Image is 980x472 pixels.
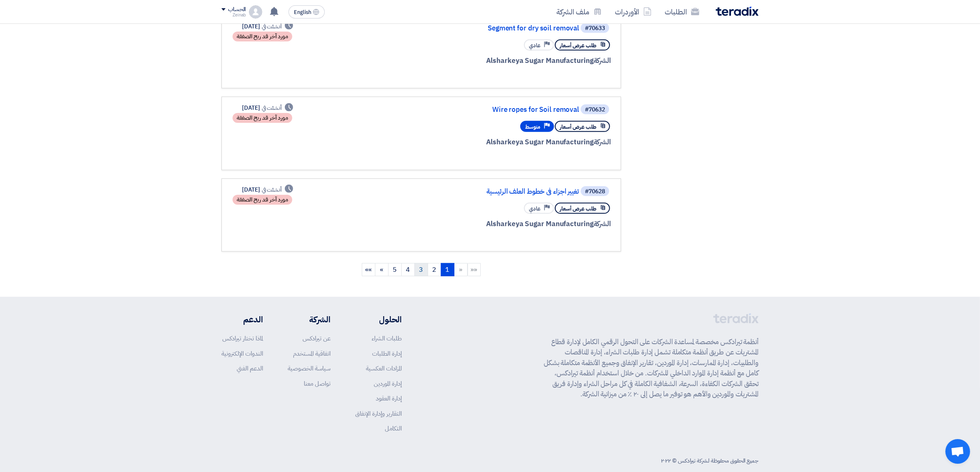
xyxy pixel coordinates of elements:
[945,439,970,464] a: Open chat
[414,263,428,276] a: 3
[237,364,263,373] a: الدعم الفني
[401,263,415,276] a: 4
[413,56,611,66] div: Alsharkeya Sugar Manufacturing
[428,263,441,276] a: 2
[304,379,331,388] a: تواصل معنا
[293,349,331,358] a: اتفاقية المستخدم
[525,123,540,131] span: متوسط
[529,205,540,213] span: عادي
[594,219,611,229] span: الشركة
[262,104,282,112] span: أنشئت في
[366,364,402,373] a: المزادات العكسية
[375,263,389,276] a: Next
[362,263,375,276] a: Last
[221,349,263,358] a: الندوات الإلكترونية
[221,260,621,280] ngb-pagination: Default pagination
[242,104,293,112] div: [DATE]
[233,32,292,42] div: مورد آخر قد ربح الصفقة
[560,205,596,213] span: طلب عرض أسعار
[294,9,311,15] span: English
[222,334,263,343] a: لماذا تختار تيرادكس
[385,424,402,433] a: التكامل
[355,313,402,326] li: الحلول
[550,2,608,21] a: ملف الشركة
[413,219,611,229] div: Alsharkeya Sugar Manufacturing
[289,5,325,19] button: English
[608,2,658,21] a: الأوردرات
[372,349,402,358] a: إدارة الطلبات
[716,7,759,16] img: Teradix logo
[228,6,246,13] div: الحساب
[585,107,605,113] div: #70632
[414,188,579,195] a: تغيير اجزاء فى خطوط العلف الرئيسية
[544,337,759,400] p: أنظمة تيرادكس مخصصة لمساعدة الشركات على التحول الرقمي الكامل لإدارة قطاع المشتريات عن طريق أنظمة ...
[594,137,611,147] span: الشركة
[303,334,331,343] a: عن تيرادكس
[374,379,402,388] a: إدارة الموردين
[242,185,293,194] div: [DATE]
[365,265,372,275] span: »»
[560,42,596,49] span: طلب عرض أسعار
[594,56,611,66] span: الشركة
[242,22,293,31] div: [DATE]
[233,195,292,205] div: مورد آخر قد ربح الصفقة
[529,42,540,49] span: عادي
[288,364,331,373] a: سياسة الخصوصية
[262,185,282,194] span: أنشئت في
[441,263,454,276] a: 1
[233,113,292,123] div: مورد آخر قد ربح الصفقة
[413,137,611,148] div: Alsharkeya Sugar Manufacturing
[380,265,383,275] span: »
[372,334,402,343] a: طلبات الشراء
[658,2,706,21] a: الطلبات
[221,313,263,326] li: الدعم
[288,313,331,326] li: الشركة
[560,123,596,131] span: طلب عرض أسعار
[388,263,402,276] a: 5
[221,13,246,17] div: Zeinab
[661,456,759,465] div: جميع الحقوق محفوظة لشركة تيرادكس © ٢٠٢٢
[355,409,402,418] a: التقارير وإدارة الإنفاق
[585,189,605,194] div: #70628
[262,22,282,31] span: أنشئت في
[585,25,605,31] div: #70633
[414,106,579,113] a: Wire ropes for Soil removal
[414,25,579,32] a: Segment for dry soil removal
[376,394,402,403] a: إدارة العقود
[249,5,262,19] img: profile_test.png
